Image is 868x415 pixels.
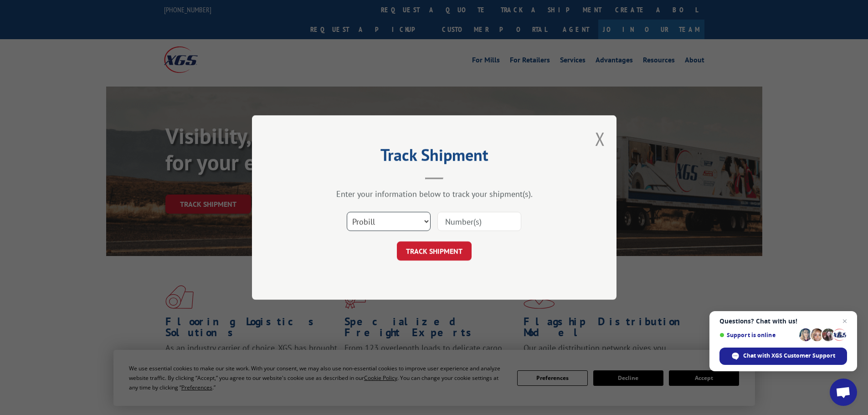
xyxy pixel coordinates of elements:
[830,379,857,406] div: Open chat
[437,212,521,231] input: Number(s)
[298,149,571,166] h2: Track Shipment
[719,332,796,338] span: Support is online
[743,352,835,360] span: Chat with XGS Customer Support
[839,316,850,327] span: Close chat
[719,318,847,325] span: Questions? Chat with us!
[397,241,472,261] button: TRACK SHIPMENT
[595,127,605,151] button: Close modal
[719,348,847,365] div: Chat with XGS Customer Support
[298,189,571,199] div: Enter your information below to track your shipment(s).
